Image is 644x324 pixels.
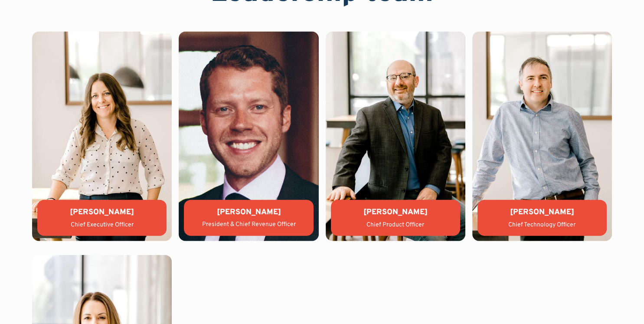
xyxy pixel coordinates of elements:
img: Lauren Donalson [32,32,172,241]
div: [PERSON_NAME] [338,207,453,218]
div: [PERSON_NAME] [44,207,160,218]
div: Chief Technology Officer [484,221,600,229]
div: [PERSON_NAME] [484,207,600,218]
img: Matthew Groner [326,32,465,241]
div: Chief Executive Officer [44,221,160,229]
div: [PERSON_NAME] [191,207,306,218]
img: Jason Wiley [179,32,318,241]
div: Chief Product Officer [338,221,453,229]
div: President & Chief Revenue Officer [191,220,306,229]
img: Tony Compton [472,32,612,241]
